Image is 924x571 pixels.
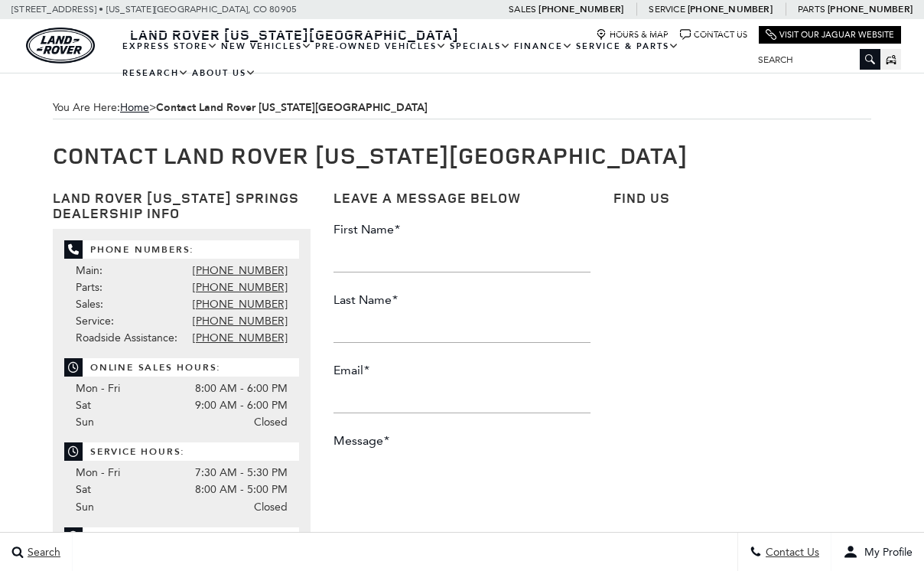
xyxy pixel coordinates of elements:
[314,33,448,60] a: Pre-Owned Vehicles
[76,331,177,344] span: Roadside Assistance:
[64,240,299,259] span: Phone Numbers:
[121,33,220,60] a: EXPRESS STORE
[11,4,297,15] a: [STREET_ADDRESS] • [US_STATE][GEOGRAPHIC_DATA], CO 80905
[190,60,258,86] a: About Us
[254,414,288,431] span: Closed
[120,101,428,114] span: >
[193,281,288,294] a: [PHONE_NUMBER]
[538,3,623,15] a: [PHONE_NUMBER]
[76,264,102,277] span: Main:
[828,3,913,15] a: [PHONE_NUMBER]
[64,527,299,546] span: Parts Hours:
[76,315,114,328] span: Service:
[333,432,389,449] label: Message
[220,33,314,60] a: New Vehicles
[193,315,288,328] a: [PHONE_NUMBER]
[512,33,574,60] a: Finance
[24,546,60,559] span: Search
[762,546,819,559] span: Contact Us
[26,28,95,64] a: land-rover
[193,298,288,311] a: [PHONE_NUMBER]
[121,60,190,86] a: Research
[193,331,288,344] a: [PHONE_NUMBER]
[64,358,299,377] span: Online Sales Hours:
[121,25,468,44] a: Land Rover [US_STATE][GEOGRAPHIC_DATA]
[333,362,369,379] label: Email
[688,3,773,15] a: [PHONE_NUMBER]
[76,416,94,429] span: Sun
[76,501,94,514] span: Sun
[195,397,288,414] span: 9:00 AM - 6:00 PM
[120,101,149,114] a: Home
[613,214,871,516] iframe: Dealer location map
[76,281,102,294] span: Parts:
[26,28,95,64] img: Land Rover
[798,4,825,15] span: Parts
[858,546,913,559] span: My Profile
[76,466,120,479] span: Mon - Fri
[195,465,288,481] span: 7:30 AM - 5:30 PM
[64,442,299,461] span: Service Hours:
[448,33,512,60] a: Specials
[156,100,428,115] strong: Contact Land Rover [US_STATE][GEOGRAPHIC_DATA]
[53,191,311,221] h3: Land Rover [US_STATE] Springs Dealership Info
[333,221,400,238] label: First Name
[195,380,288,397] span: 8:00 AM - 6:00 PM
[574,33,681,60] a: Service & Parts
[596,29,669,41] a: Hours & Map
[53,96,871,119] div: Breadcrumbs
[509,4,536,15] span: Sales
[195,481,288,498] span: 8:00 AM - 5:00 PM
[76,298,103,311] span: Sales:
[766,29,894,41] a: Visit Our Jaguar Website
[76,483,91,496] span: Sat
[680,29,747,41] a: Contact Us
[333,292,398,308] label: Last Name
[130,25,459,44] span: Land Rover [US_STATE][GEOGRAPHIC_DATA]
[254,499,288,516] span: Closed
[193,264,288,277] a: [PHONE_NUMBER]
[333,191,591,206] h3: Leave a Message Below
[76,382,120,395] span: Mon - Fri
[76,399,91,412] span: Sat
[53,142,871,168] h1: Contact Land Rover [US_STATE][GEOGRAPHIC_DATA]
[649,4,685,15] span: Service
[747,51,880,69] input: Search
[831,533,924,571] button: user-profile-menu
[53,96,871,119] span: You Are Here:
[613,191,871,206] h3: Find Us
[121,33,747,86] nav: Main Navigation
